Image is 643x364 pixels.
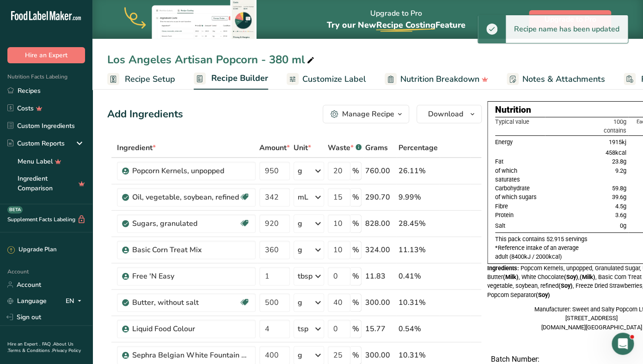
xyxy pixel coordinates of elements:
div: EN [66,295,85,306]
span: 4.5g [615,203,626,210]
a: Recipe Builder [194,68,268,90]
div: 828.00 [365,218,395,229]
div: Los Angeles Artisan Popcorn - 380 ml [107,51,316,68]
th: Typical value [495,117,545,135]
a: Recipe Setup [107,69,175,90]
div: 26.11% [398,165,438,176]
div: BETA [7,206,23,213]
div: 15.77 [365,323,395,334]
span: Recipe Builder [211,72,268,85]
div: g [298,350,302,361]
td: of which saturates [495,166,545,184]
div: 324.00 [365,244,395,255]
td: of which sugars [495,193,545,201]
div: 10.31% [398,297,438,308]
b: (Milk) [503,273,519,280]
div: Oil, vegetable, soybean, refined [132,192,239,203]
div: 28.45% [398,218,438,229]
span: Customize Label [302,73,366,85]
span: Unit [294,142,311,153]
span: Notes & Attachments [522,73,605,85]
div: Add Ingredients [107,107,183,122]
a: Notes & Attachments [507,69,605,90]
span: *Reference intake of an average adult (8400kJ / 2000kcal) [495,244,579,260]
td: Fat [495,157,545,166]
div: 300.00 [365,297,395,308]
th: 100g contains [545,117,628,135]
div: g [298,244,302,255]
button: Hire an Expert [7,47,85,63]
div: tsp [298,323,308,334]
td: Carbohydrate [495,184,545,193]
div: 290.70 [365,192,395,203]
div: 760.00 [365,165,395,176]
span: Recipe Setup [125,73,175,85]
div: g [298,165,302,176]
div: 10.31% [398,350,438,361]
div: Butter, without salt [132,297,239,308]
a: Customize Label [287,69,366,90]
span: Percentage [398,142,438,153]
button: Upgrade to Pro [529,10,611,29]
span: 1915kj [609,139,626,146]
span: Nutrition Breakdown [400,73,479,85]
div: Sephra Belgian White Fountain Chocolate [132,350,248,361]
div: Manage Recipe [342,109,394,120]
div: 11.13% [398,244,438,255]
button: Download [416,105,482,123]
span: 0g [620,222,626,229]
div: Recipe name has been updated [506,15,628,43]
span: 23.8g [612,158,626,165]
div: 0.41% [398,271,438,282]
b: (Soy) [536,291,550,298]
div: g [298,297,302,308]
div: 11.83 [365,271,395,282]
div: g [298,218,302,229]
span: Upgrade to Pro [544,14,596,25]
td: Salt [495,219,545,232]
div: Waste [328,142,361,153]
a: Nutrition Breakdown [385,69,488,90]
div: 300.00 [365,350,395,361]
span: Ingredient [117,142,156,153]
span: 458kcal [606,149,626,156]
b: (Soy) [564,273,578,280]
button: Manage Recipe [323,105,409,123]
td: Energy [495,135,545,148]
div: Sugars, granulated [132,218,239,229]
div: Popcorn Kernels, unpopped [132,165,248,176]
div: Upgrade to Pro [326,0,465,39]
div: Upgrade Plan [7,245,56,255]
a: Hire an Expert . [7,341,40,347]
div: mL [298,192,308,203]
span: 3.6g [615,212,626,218]
iframe: Intercom live chat [612,333,634,355]
span: Grams [365,142,388,153]
div: Basic Corn Treat Mix [132,244,248,255]
span: 59.8g [612,185,626,192]
a: Privacy Policy [52,347,81,354]
td: Protein [495,211,545,219]
td: Fibre [495,202,545,211]
span: Recipe Costing [376,19,435,30]
b: (Milk) [580,273,595,280]
div: tbsp [298,271,312,282]
div: 0.54% [398,323,438,334]
div: 9.99% [398,192,438,203]
a: Terms & Conditions . [8,347,52,354]
span: Amount [259,142,290,153]
div: Custom Reports [7,139,65,148]
div: Free 'N Easy [132,271,248,282]
span: Try our New Feature [326,19,465,30]
div: Liquid Food Colour [132,323,248,334]
span: 9.2g [615,167,626,174]
a: Language [7,293,47,309]
a: FAQ . [42,341,53,347]
span: 39.6g [612,194,626,200]
span: Ingredients: [487,265,519,272]
span: Download [428,109,463,120]
b: (Soy) [558,282,573,289]
a: About Us . [7,341,73,354]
